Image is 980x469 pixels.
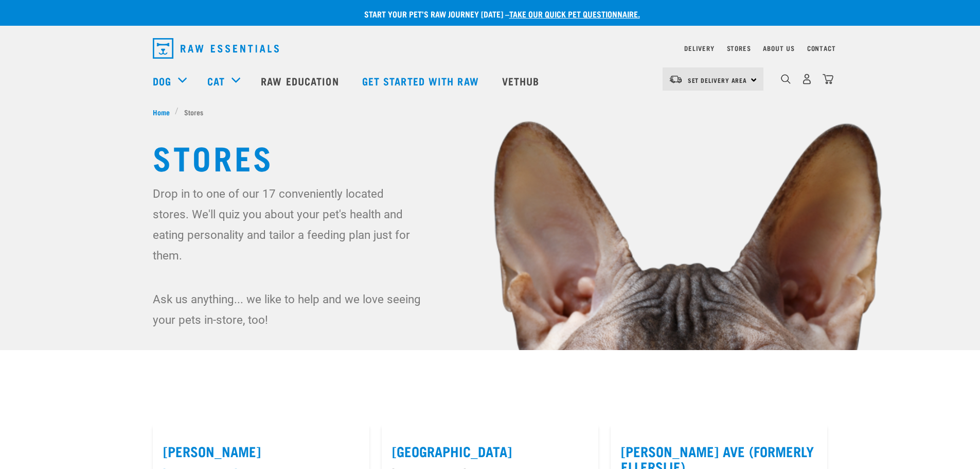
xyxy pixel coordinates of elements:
[392,443,588,459] label: [GEOGRAPHIC_DATA]
[352,60,492,101] a: Get started with Raw
[781,74,791,84] img: home-icon-1@2x.png
[153,107,175,117] a: Home
[163,443,359,459] label: [PERSON_NAME]
[145,34,836,63] nav: dropdown navigation
[492,60,553,101] a: Vethub
[807,46,836,50] a: Contact
[251,60,351,101] a: Raw Education
[153,107,828,117] nav: breadcrumbs
[153,138,828,175] h1: Stores
[727,46,751,50] a: Stores
[207,73,225,89] a: Cat
[763,46,794,50] a: About Us
[153,73,171,89] a: Dog
[153,289,423,330] p: Ask us anything... we like to help and we love seeing your pets in-store, too!
[153,107,170,117] span: Home
[153,38,279,59] img: Raw Essentials Logo
[684,46,714,50] a: Delivery
[823,74,833,84] img: home-icon@2x.png
[801,74,812,84] img: user.png
[669,75,683,84] img: van-moving.png
[509,11,640,16] a: take our quick pet questionnaire.
[688,78,747,82] span: Set Delivery Area
[153,183,423,266] p: Drop in to one of our 17 conveniently located stores. We'll quiz you about your pet's health and ...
